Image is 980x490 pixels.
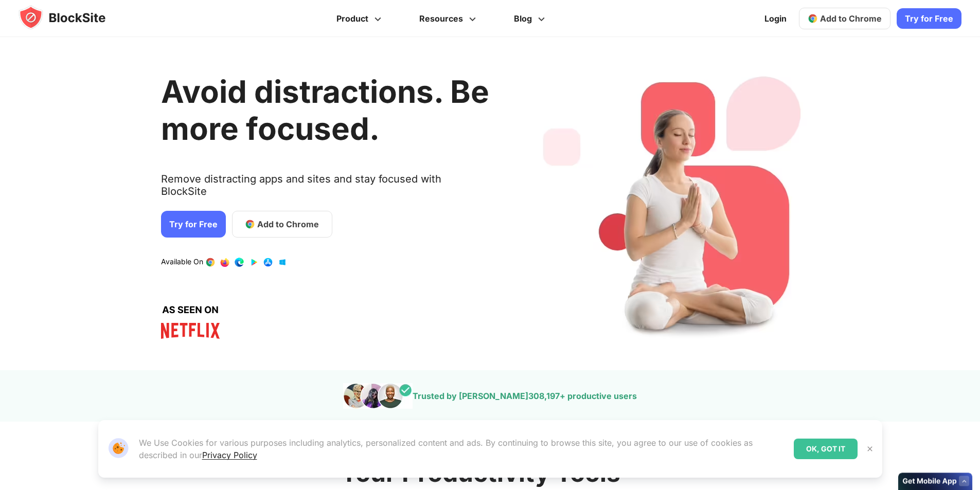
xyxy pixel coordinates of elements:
[758,6,793,31] a: Login
[161,173,489,206] text: Remove distracting apps and sites and stay focused with BlockSite
[257,218,319,230] span: Add to Chrome
[202,450,257,460] a: Privacy Policy
[528,391,560,401] span: 308,197
[161,73,489,147] h1: Avoid distractions. Be more focused.
[820,13,882,24] span: Add to Chrome
[808,13,818,24] img: chrome-icon.svg
[866,445,874,453] img: Close
[232,211,332,238] a: Add to Chrome
[897,8,961,29] a: Try for Free
[161,257,203,267] text: Available On
[343,383,413,409] img: pepole images
[413,391,637,401] text: Trusted by [PERSON_NAME] + productive users
[799,8,890,29] a: Add to Chrome
[794,439,858,459] div: OK, GOT IT
[161,211,226,238] a: Try for Free
[139,437,786,461] p: We Use Cookies for various purposes including analytics, personalized content and ads. By continu...
[863,442,877,456] button: Close
[19,5,126,30] img: blocksite-icon.5d769676.svg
